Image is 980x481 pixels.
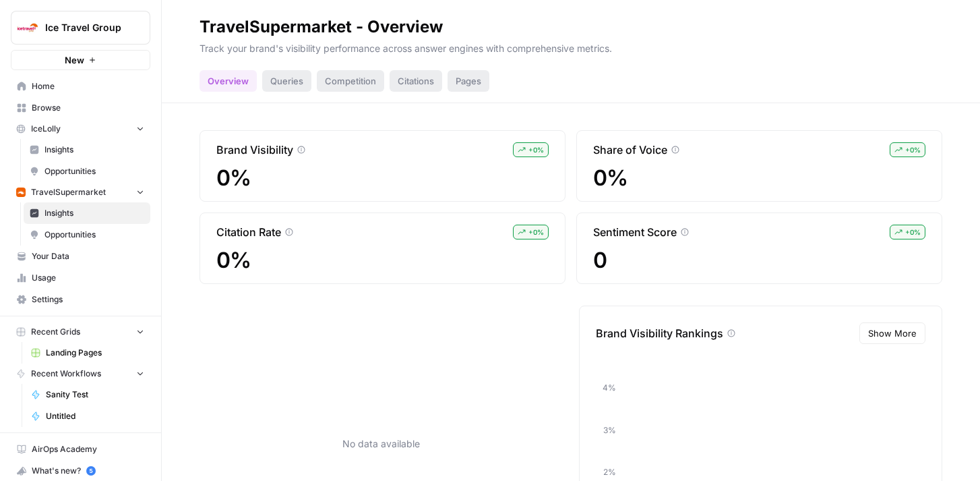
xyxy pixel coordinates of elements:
[317,70,384,92] div: Competition
[603,467,616,477] tspan: 2%
[86,466,96,476] a: 5
[11,267,150,289] a: Usage
[32,443,144,455] span: AirOps Academy
[868,327,917,340] span: Show More
[46,347,144,359] span: Landing Pages
[342,437,420,451] p: No data available
[11,246,150,267] a: Your Data
[32,272,144,284] span: Usage
[46,410,144,422] span: Untitled
[11,11,150,45] button: Workspace: Ice Travel Group
[216,142,293,158] p: Brand Visibility
[65,53,84,67] span: New
[905,227,921,237] span: + 0 %
[24,224,150,246] a: Opportunities
[46,389,144,401] span: Sanity Test
[603,425,616,435] tspan: 3%
[11,438,150,460] a: AirOps Academy
[200,38,942,55] p: Track your brand's visibility performance across answer engines with comprehensive metrics.
[25,405,150,427] a: Untitled
[32,250,144,262] span: Your Data
[89,468,92,474] text: 5
[11,97,150,119] a: Browse
[262,70,311,92] div: Queries
[390,70,442,92] div: Citations
[11,289,150,310] a: Settings
[31,123,61,135] span: IceLolly
[593,142,667,158] p: Share of Voice
[216,248,549,273] span: 0%
[11,50,150,70] button: New
[593,248,925,273] span: 0
[528,227,544,237] span: + 0 %
[593,224,677,240] p: Sentiment Score
[593,166,925,190] span: 0%
[44,207,144,219] span: Insights
[32,293,144,306] span: Settings
[25,384,150,405] a: Sanity Test
[216,224,281,240] p: Citation Rate
[32,80,144,92] span: Home
[448,70,489,92] div: Pages
[31,326,80,338] span: Recent Grids
[31,186,106,198] span: TravelSupermarket
[596,325,723,341] p: Brand Visibility Rankings
[16,16,40,40] img: Ice Travel Group Logo
[44,165,144,177] span: Opportunities
[216,166,549,190] span: 0%
[16,188,26,197] img: g6uzkw9mirwx9hsiontezmyx232g
[859,322,925,344] button: Show More
[200,16,443,38] div: TravelSupermarket - Overview
[31,368,101,380] span: Recent Workflows
[603,383,616,393] tspan: 4%
[45,21,127,34] span: Ice Travel Group
[44,144,144,156] span: Insights
[24,161,150,182] a: Opportunities
[11,322,150,342] button: Recent Grids
[24,139,150,161] a: Insights
[24,202,150,224] a: Insights
[528,144,544,155] span: + 0 %
[11,182,150,202] button: TravelSupermarket
[905,144,921,155] span: + 0 %
[32,102,144,114] span: Browse
[200,70,257,92] div: Overview
[11,461,150,481] div: What's new?
[11,119,150,139] button: IceLolly
[11,76,150,97] a: Home
[11,364,150,384] button: Recent Workflows
[25,342,150,364] a: Landing Pages
[44,229,144,241] span: Opportunities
